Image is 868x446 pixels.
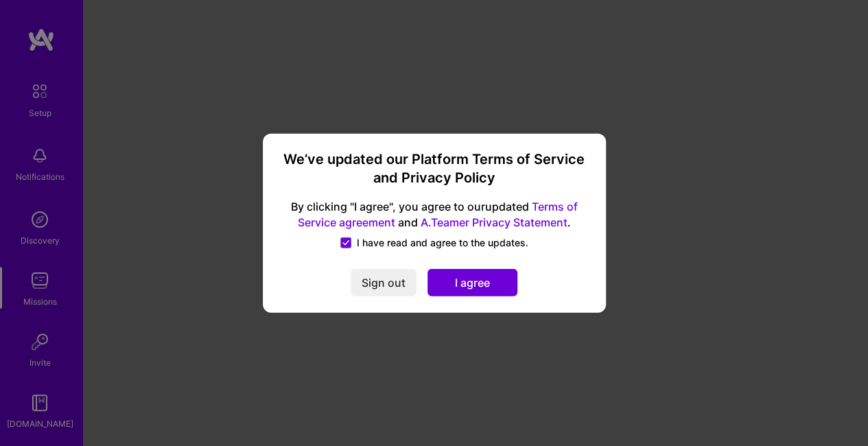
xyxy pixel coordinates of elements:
[298,200,578,229] a: Terms of Service agreement
[427,268,517,296] button: I agree
[279,199,589,231] span: By clicking "I agree", you agree to our updated and .
[279,150,589,188] h3: We’ve updated our Platform Terms of Service and Privacy Policy
[357,235,528,249] span: I have read and agree to the updates.
[421,215,567,228] a: A.Teamer Privacy Statement
[351,268,417,296] button: Sign out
